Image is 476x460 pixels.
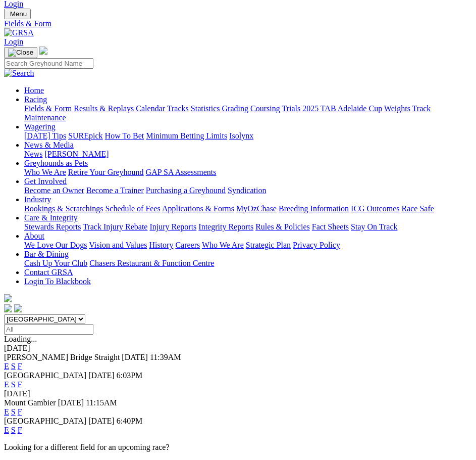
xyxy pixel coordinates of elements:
input: Select date [4,324,93,335]
a: Applications & Forms [162,204,234,213]
a: Stewards Reports [24,222,81,231]
span: 6:03PM [117,371,143,380]
a: Calendar [136,104,165,113]
a: E [4,426,9,434]
a: Greyhounds as Pets [24,159,88,167]
a: Fields & Form [24,104,72,113]
a: Racing [24,95,47,104]
span: [GEOGRAPHIC_DATA] [4,371,86,380]
a: Injury Reports [149,222,196,231]
img: logo-grsa-white.png [39,47,47,55]
a: Care & Integrity [24,213,78,222]
a: S [11,380,16,389]
div: Greyhounds as Pets [24,168,472,177]
div: Racing [24,104,472,122]
span: Menu [10,10,27,18]
a: We Love Our Dogs [24,241,87,249]
a: 2025 TAB Adelaide Cup [302,104,382,113]
a: Statistics [191,104,220,113]
a: Track Maintenance [24,104,431,122]
span: [DATE] [122,353,148,361]
a: Tracks [167,104,189,113]
a: Retire Your Greyhound [68,168,144,176]
a: Vision and Values [89,241,147,249]
a: Strategic Plan [246,241,291,249]
a: Grading [222,104,248,113]
a: F [18,380,22,389]
a: Weights [384,104,410,113]
div: [DATE] [4,389,472,398]
a: Home [24,86,44,95]
a: Schedule of Fees [105,204,160,213]
a: Track Injury Rebate [83,222,147,231]
img: GRSA [4,28,34,37]
span: [DATE] [58,398,84,407]
span: [GEOGRAPHIC_DATA] [4,417,86,425]
a: Results & Replays [74,104,134,113]
a: Coursing [250,104,280,113]
a: About [24,232,44,240]
span: [PERSON_NAME] Bridge Straight [4,353,120,361]
a: Login [4,37,23,46]
a: Syndication [228,186,266,195]
a: Cash Up Your Club [24,259,87,267]
a: Purchasing a Greyhound [146,186,226,195]
a: Trials [282,104,300,113]
a: [DATE] Tips [24,131,66,140]
a: [PERSON_NAME] [44,150,109,158]
a: Who We Are [24,168,66,176]
span: 6:40PM [117,417,143,425]
a: How To Bet [105,131,144,140]
span: 11:39AM [150,353,181,361]
span: Mount Gambier [4,398,56,407]
a: E [4,380,9,389]
a: News & Media [24,141,74,149]
a: Bar & Dining [24,250,69,258]
a: Fact Sheets [312,222,349,231]
span: Loading... [4,335,37,343]
button: Toggle navigation [4,47,37,58]
a: Fields & Form [4,19,472,28]
a: F [18,362,22,371]
a: Bookings & Scratchings [24,204,103,213]
a: GAP SA Assessments [146,168,217,176]
span: 11:15AM [86,398,117,407]
a: Contact GRSA [24,268,73,277]
p: Looking for a different field for an upcoming race? [4,443,472,452]
img: logo-grsa-white.png [4,294,12,302]
div: Industry [24,204,472,213]
a: Become an Owner [24,186,84,195]
a: S [11,426,16,434]
img: twitter.svg [14,304,22,312]
a: E [4,362,9,371]
a: Privacy Policy [293,241,340,249]
a: S [11,362,16,371]
button: Toggle navigation [4,9,31,19]
div: Bar & Dining [24,259,472,268]
a: Wagering [24,122,56,131]
a: Careers [175,241,200,249]
span: [DATE] [88,371,115,380]
a: F [18,407,22,416]
a: Rules & Policies [255,222,310,231]
div: Care & Integrity [24,222,472,232]
a: SUREpick [68,131,102,140]
a: F [18,426,22,434]
a: Login To Blackbook [24,277,91,286]
a: S [11,407,16,416]
div: News & Media [24,150,472,159]
a: Stay On Track [351,222,397,231]
a: Minimum Betting Limits [146,131,227,140]
a: News [24,150,42,158]
a: Get Involved [24,177,67,186]
a: MyOzChase [236,204,277,213]
img: Close [8,49,33,57]
div: Wagering [24,131,472,141]
a: History [149,241,173,249]
span: [DATE] [88,417,115,425]
input: Search [4,58,93,69]
a: Become a Trainer [86,186,144,195]
a: Race Safe [401,204,434,213]
a: E [4,407,9,416]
